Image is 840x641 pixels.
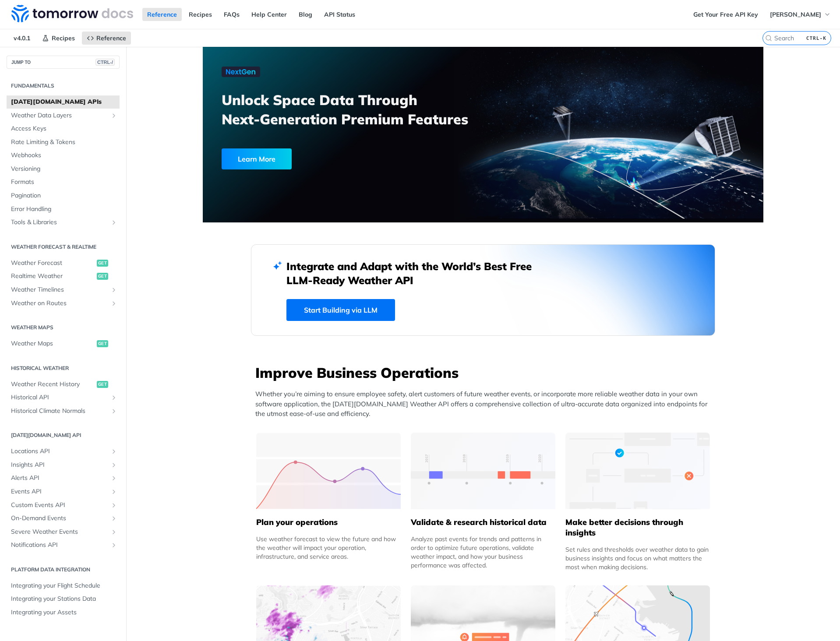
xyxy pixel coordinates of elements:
span: [PERSON_NAME] [770,11,821,18]
a: Notifications APIShow subpages for Notifications API [7,539,120,552]
span: Access Keys [11,124,117,133]
span: Tools & Libraries [11,218,108,227]
div: Analyze past events for trends and patterns in order to optimize future operations, validate weat... [411,535,555,570]
span: Weather Timelines [11,285,108,294]
a: Get Your Free API Key [688,8,763,21]
span: Recipes [52,34,75,42]
a: Formats [7,176,120,189]
span: On-Demand Events [11,514,108,523]
h2: Weather Forecast & realtime [7,243,120,251]
span: Historical Climate Normals [11,407,108,416]
a: Recipes [37,32,80,45]
button: Show subpages for Weather Data Layers [110,112,117,119]
a: Rate Limiting & Tokens [7,136,120,149]
span: Weather Data Layers [11,111,108,120]
a: Versioning [7,162,120,176]
span: Versioning [11,165,117,173]
a: Weather Mapsget [7,337,120,350]
img: 13d7ca0-group-496-2.svg [411,433,555,509]
button: Show subpages for Severe Weather Events [110,528,117,535]
span: Pagination [11,191,117,200]
h3: Improve Business Operations [255,363,715,382]
h2: Historical Weather [7,364,120,372]
a: Events APIShow subpages for Events API [7,485,120,498]
a: Reference [82,32,131,45]
span: get [97,260,108,267]
a: Recipes [184,8,217,21]
button: [PERSON_NAME] [765,8,836,21]
img: Tomorrow.io Weather API Docs [11,5,133,22]
a: Learn More [222,148,438,169]
button: Show subpages for Historical Climate Normals [110,408,117,415]
span: Webhooks [11,151,117,160]
a: Reference [142,8,182,21]
a: Error Handling [7,203,120,216]
a: Alerts APIShow subpages for Alerts API [7,472,120,485]
div: Use weather forecast to view the future and how the weather will impact your operation, infrastru... [256,535,401,561]
span: Alerts API [11,474,108,483]
a: Webhooks [7,149,120,162]
span: get [97,340,108,347]
span: Rate Limiting & Tokens [11,138,117,147]
a: Custom Events APIShow subpages for Custom Events API [7,499,120,512]
h2: Weather Maps [7,324,120,331]
a: Weather Data LayersShow subpages for Weather Data Layers [7,109,120,122]
span: Severe Weather Events [11,528,108,536]
a: Blog [294,8,317,21]
kbd: CTRL-K [804,34,829,42]
button: JUMP TOCTRL-/ [7,56,120,69]
span: Custom Events API [11,501,108,510]
span: Integrating your Stations Data [11,595,117,603]
button: Show subpages for Weather Timelines [110,286,117,293]
h2: Platform DATA integration [7,566,120,574]
a: Pagination [7,189,120,202]
a: Historical Climate NormalsShow subpages for Historical Climate Normals [7,405,120,418]
button: Show subpages for Locations API [110,448,117,455]
a: Weather TimelinesShow subpages for Weather Timelines [7,283,120,296]
a: Integrating your Assets [7,606,120,619]
button: Show subpages for Weather on Routes [110,300,117,307]
button: Show subpages for Events API [110,488,117,495]
h2: [DATE][DOMAIN_NAME] API [7,431,120,439]
h5: Make better decisions through insights [565,517,710,538]
span: Reference [96,34,126,42]
a: Locations APIShow subpages for Locations API [7,445,120,458]
span: CTRL-/ [95,59,115,66]
button: Show subpages for On-Demand Events [110,515,117,522]
button: Show subpages for Custom Events API [110,502,117,509]
a: Weather on RoutesShow subpages for Weather on Routes [7,297,120,310]
img: a22d113-group-496-32x.svg [565,433,710,509]
h5: Validate & research historical data [411,517,555,528]
a: Severe Weather EventsShow subpages for Severe Weather Events [7,525,120,539]
span: Realtime Weather [11,272,95,281]
div: Set rules and thresholds over weather data to gain business insights and focus on what matters th... [565,545,710,571]
span: get [97,273,108,280]
a: Tools & LibrariesShow subpages for Tools & Libraries [7,216,120,229]
span: Notifications API [11,541,108,549]
a: Integrating your Flight Schedule [7,579,120,592]
span: get [97,381,108,388]
span: Events API [11,487,108,496]
a: Insights APIShow subpages for Insights API [7,458,120,472]
button: Show subpages for Tools & Libraries [110,219,117,226]
span: Insights API [11,461,108,469]
h5: Plan your operations [256,517,401,528]
a: Realtime Weatherget [7,270,120,283]
span: Weather Forecast [11,259,95,268]
span: Integrating your Assets [11,608,117,617]
a: API Status [319,8,360,21]
span: Weather Maps [11,339,95,348]
a: Start Building via LLM [286,299,395,321]
a: On-Demand EventsShow subpages for On-Demand Events [7,512,120,525]
a: Help Center [247,8,292,21]
button: Show subpages for Notifications API [110,542,117,549]
span: Error Handling [11,205,117,214]
h2: Fundamentals [7,82,120,90]
a: Access Keys [7,122,120,135]
span: Historical API [11,393,108,402]
svg: Search [765,35,772,42]
span: Integrating your Flight Schedule [11,581,117,590]
span: [DATE][DOMAIN_NAME] APIs [11,98,117,106]
div: Learn More [222,148,292,169]
a: Historical APIShow subpages for Historical API [7,391,120,404]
